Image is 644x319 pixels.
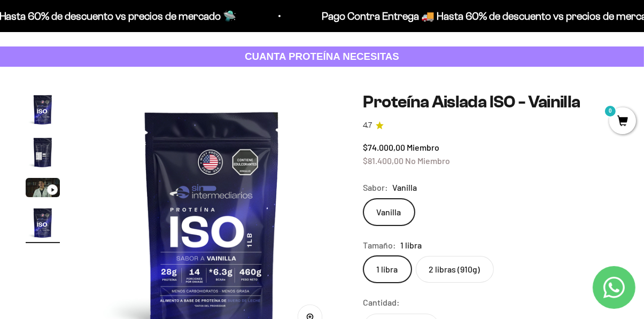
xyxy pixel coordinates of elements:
a: 4.74.7 de 5.0 estrellas [363,120,618,131]
img: Proteína Aislada ISO - Vainilla [26,92,60,127]
span: $81.400,00 [363,155,404,166]
mark: 0 [604,105,617,118]
strong: CUANTA PROTEÍNA NECESITAS [245,51,399,62]
button: Ir al artículo 1 [26,92,60,130]
legend: Sabor: [363,181,389,194]
span: Vanilla [393,181,417,194]
span: $74.000,00 [363,142,406,152]
span: 4.7 [363,120,373,131]
label: Cantidad: [363,295,400,309]
img: Proteína Aislada ISO - Vainilla [26,135,60,169]
span: Miembro [407,142,440,152]
a: 0 [609,116,636,128]
h1: Proteína Aislada ISO - Vainilla [363,92,618,111]
button: Ir al artículo 4 [26,206,60,243]
span: No Miembro [406,155,451,166]
img: Proteína Aislada ISO - Vainilla [26,206,60,240]
button: Ir al artículo 2 [26,135,60,173]
span: 1 libra [401,238,422,252]
legend: Tamaño: [363,238,397,252]
button: Ir al artículo 3 [26,178,60,200]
